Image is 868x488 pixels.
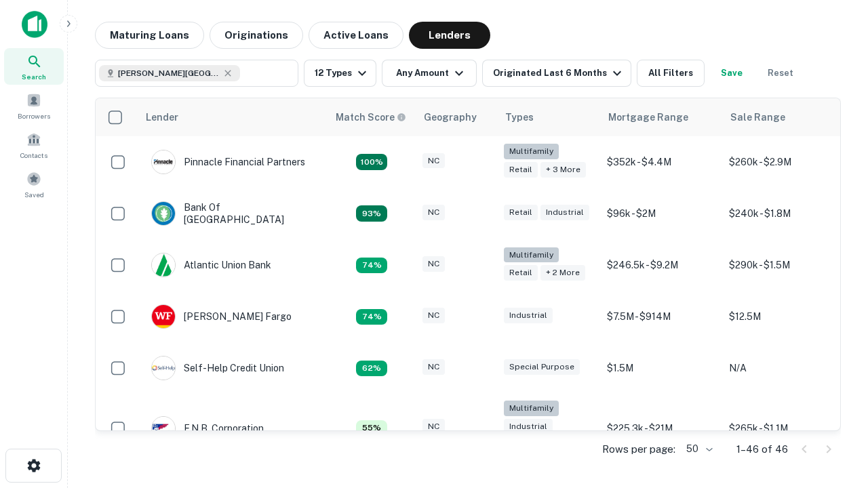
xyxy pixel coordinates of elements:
[336,110,403,125] h6: Match Score
[540,205,589,220] div: Industrial
[4,48,64,85] a: Search
[504,308,553,323] div: Industrial
[504,162,538,178] div: Retail
[504,247,559,263] div: Multifamily
[409,22,490,49] button: Lenders
[759,60,802,87] button: Reset
[600,136,722,188] td: $352k - $4.4M
[722,188,844,239] td: $240k - $1.8M
[504,401,559,416] div: Multifamily
[356,258,387,274] div: Matching Properties: 12, hasApolloMatch: undefined
[336,110,406,125] div: Capitalize uses an advanced AI algorithm to match your search with the best lender. The match sco...
[118,67,220,79] span: [PERSON_NAME][GEOGRAPHIC_DATA], [GEOGRAPHIC_DATA]
[505,109,534,125] div: Types
[600,188,722,239] td: $96k - $2M
[540,265,585,281] div: + 2 more
[600,291,722,342] td: $7.5M - $914M
[151,356,284,380] div: Self-help Credit Union
[497,98,600,136] th: Types
[22,71,46,82] span: Search
[151,201,314,226] div: Bank Of [GEOGRAPHIC_DATA]
[151,253,271,277] div: Atlantic Union Bank
[424,109,477,125] div: Geography
[416,98,497,136] th: Geography
[309,22,403,49] button: Active Loans
[356,205,387,222] div: Matching Properties: 15, hasApolloMatch: undefined
[681,439,715,459] div: 50
[504,265,538,281] div: Retail
[422,153,445,169] div: NC
[504,359,580,375] div: Special Purpose
[608,109,688,125] div: Mortgage Range
[152,253,175,277] img: picture
[722,291,844,342] td: $12.5M
[504,205,538,220] div: Retail
[20,150,47,161] span: Contacts
[422,419,445,434] div: NC
[722,239,844,291] td: $290k - $1.5M
[504,144,559,159] div: Multifamily
[800,336,868,401] iframe: Chat Widget
[138,98,328,136] th: Lender
[152,357,175,380] img: picture
[146,109,178,125] div: Lender
[24,189,44,200] span: Saved
[382,60,477,87] button: Any Amount
[422,205,445,220] div: NC
[152,202,175,225] img: picture
[600,394,722,462] td: $225.3k - $21M
[600,342,722,394] td: $1.5M
[151,304,292,329] div: [PERSON_NAME] Fargo
[722,394,844,462] td: $265k - $1.1M
[710,60,753,87] button: Save your search to get updates of matches that match your search criteria.
[152,305,175,328] img: picture
[356,154,387,170] div: Matching Properties: 29, hasApolloMatch: undefined
[22,11,47,38] img: capitalize-icon.png
[210,22,303,49] button: Originations
[722,136,844,188] td: $260k - $2.9M
[4,87,64,124] a: Borrowers
[504,419,553,434] div: Industrial
[18,110,50,121] span: Borrowers
[600,98,722,136] th: Mortgage Range
[600,239,722,291] td: $246.5k - $9.2M
[152,417,175,440] img: picture
[151,416,264,441] div: F.n.b. Corporation
[482,60,631,87] button: Originated Last 6 Months
[422,256,445,272] div: NC
[356,420,387,436] div: Matching Properties: 9, hasApolloMatch: undefined
[356,309,387,325] div: Matching Properties: 12, hasApolloMatch: undefined
[422,359,445,375] div: NC
[95,22,204,49] button: Maturing Loans
[540,162,586,178] div: + 3 more
[151,150,305,174] div: Pinnacle Financial Partners
[422,308,445,323] div: NC
[722,342,844,394] td: N/A
[602,441,675,457] p: Rows per page:
[722,98,844,136] th: Sale Range
[736,441,788,457] p: 1–46 of 46
[328,98,416,136] th: Capitalize uses an advanced AI algorithm to match your search with the best lender. The match sco...
[4,127,64,163] a: Contacts
[304,60,376,87] button: 12 Types
[152,150,175,174] img: picture
[4,166,64,203] a: Saved
[730,109,785,125] div: Sale Range
[637,60,705,87] button: All Filters
[356,361,387,377] div: Matching Properties: 10, hasApolloMatch: undefined
[493,65,625,81] div: Originated Last 6 Months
